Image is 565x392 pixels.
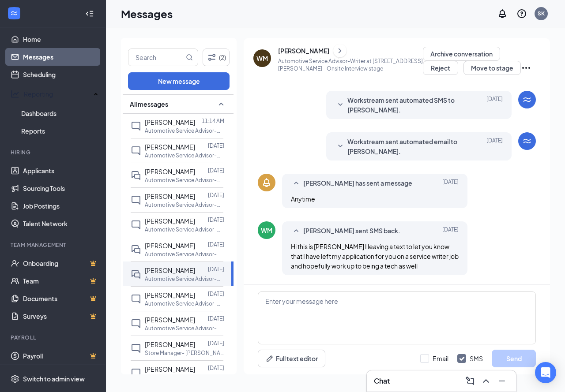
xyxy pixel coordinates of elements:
a: Sourcing Tools [23,179,98,197]
a: SurveysCrown [23,307,98,325]
div: Hiring [11,149,97,156]
a: Applicants [23,162,98,179]
svg: SmallChevronDown [335,100,346,110]
svg: Bell [261,177,272,188]
p: [DATE] [208,290,224,298]
p: Automotive Service Advisor-Writer at [STREET_ADDRESS][PERSON_NAME] [145,226,224,233]
span: [PERSON_NAME] [145,118,195,126]
a: PayrollCrown [23,347,98,365]
span: Anytime [291,195,315,203]
p: Store Manager- [PERSON_NAME] Multicare at [STREET_ADDRESS][PERSON_NAME] [145,349,224,357]
p: [DATE] [208,216,224,224]
p: Automotive Service Advisor-Writer at [STREET_ADDRESS][PERSON_NAME] [145,325,224,332]
svg: ChevronUp [481,376,491,386]
span: Workstream sent automated SMS to [PERSON_NAME]. [347,95,463,115]
span: [PERSON_NAME] [145,316,195,324]
div: WM [261,226,272,235]
svg: ChatInactive [131,121,141,131]
p: Automotive Service Advisor-Writer at [STREET_ADDRESS][PERSON_NAME] [145,250,224,258]
svg: SmallChevronUp [216,99,226,109]
svg: DoubleChat [131,269,141,280]
button: Send [492,350,536,367]
span: [PERSON_NAME] sent SMS back. [303,226,400,236]
p: Automotive Service Advisor-Writer at [STREET_ADDRESS][PERSON_NAME] - Onsite Interview stage [278,57,423,72]
span: [PERSON_NAME] [145,242,195,250]
svg: Settings [11,374,19,383]
a: DocumentsCrown [23,290,98,307]
div: Switch to admin view [23,374,85,383]
span: [PERSON_NAME] [145,291,195,299]
div: SK [538,10,545,17]
a: Scheduling [23,66,98,83]
div: Payroll [11,334,97,341]
p: [DATE] [208,340,224,347]
button: Filter (2) [203,49,230,66]
div: WM [256,54,268,63]
div: Team Management [11,241,97,249]
span: [DATE] [442,178,459,189]
p: Automotive Service Advisor-Writer at [STREET_ADDRESS][PERSON_NAME] [145,275,224,283]
p: [DATE] [208,241,224,248]
svg: ChatInactive [131,294,141,304]
span: [PERSON_NAME] [145,217,195,225]
svg: SmallChevronUp [291,226,301,236]
button: Minimize [495,374,509,388]
p: Store Manager- [PERSON_NAME] Multicare at [STREET_ADDRESS][PERSON_NAME] [145,374,224,381]
a: Talent Network [23,215,98,232]
svg: SmallChevronUp [291,178,301,189]
button: Move to stage [463,61,521,75]
svg: Analysis [11,90,19,98]
p: Automotive Service Advisor-Writer at [STREET_ADDRESS][PERSON_NAME] [145,127,224,134]
svg: ChevronRight [335,45,344,56]
p: Automotive Service Advisor-Writer at [STREET_ADDRESS][PERSON_NAME] [145,300,224,307]
p: 11:14 AM [202,117,224,125]
svg: ChatInactive [131,343,141,354]
span: [PERSON_NAME] has sent a message [303,178,412,189]
svg: Notifications [497,8,508,19]
p: [DATE] [208,265,224,273]
svg: MagnifyingGlass [186,54,193,61]
svg: QuestionInfo [516,8,527,19]
div: [PERSON_NAME] [278,46,329,55]
p: Automotive Service Advisor-Writer at [STREET_ADDRESS][PERSON_NAME] [145,176,224,184]
div: Open Intercom Messenger [535,362,556,383]
svg: Collapse [85,9,94,18]
span: All messages [130,100,168,108]
svg: ChatInactive [131,220,141,230]
span: [PERSON_NAME] [145,365,195,373]
a: Job Postings [23,197,98,215]
span: [DATE] [486,95,503,115]
button: Archive conversation [423,47,500,61]
a: Home [23,30,98,48]
svg: ChatInactive [131,368,141,378]
p: [DATE] [208,315,224,322]
span: [PERSON_NAME] [145,266,195,274]
button: Reject [423,61,458,75]
svg: ChatInactive [131,195,141,205]
button: ComposeMessage [463,374,477,388]
h3: Chat [374,376,390,386]
input: Search [128,49,184,66]
svg: WorkstreamLogo [522,136,532,146]
h1: Messages [121,6,173,21]
p: Automotive Service Advisor-Writer at [STREET_ADDRESS][PERSON_NAME] [145,201,224,209]
span: [PERSON_NAME] [145,340,195,348]
p: Automotive Service Advisor-Writer at [STREET_ADDRESS][PERSON_NAME] [145,152,224,159]
button: ChevronRight [333,44,347,57]
svg: WorkstreamLogo [522,94,532,105]
span: [PERSON_NAME] [145,143,195,151]
p: [DATE] [208,142,224,149]
button: ChevronUp [479,374,493,388]
svg: WorkstreamLogo [10,9,19,18]
a: Dashboards [21,105,98,122]
svg: DoubleChat [131,170,141,181]
p: [DATE] [208,167,224,174]
span: [PERSON_NAME] [145,168,195,175]
svg: Pen [265,354,274,363]
span: [DATE] [442,226,459,236]
span: [PERSON_NAME] [145,192,195,200]
svg: Ellipses [521,63,531,73]
div: Reporting [24,90,91,98]
p: [DATE] [208,191,224,199]
p: [DATE] [208,364,224,372]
